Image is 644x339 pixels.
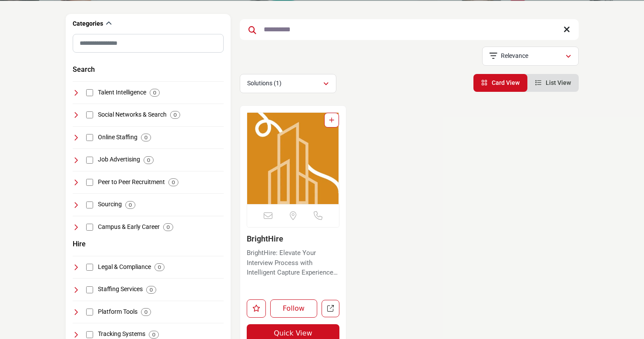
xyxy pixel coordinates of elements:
[158,264,161,270] b: 0
[98,263,151,272] h4: Legal & Compliance: Resources and services ensuring recruitment practices comply with legal and r...
[481,79,520,86] a: View Card
[86,331,93,338] input: Select Tracking Systems checkbox
[144,156,154,164] div: 0 Results For Job Advertising
[98,308,138,316] h4: Platform Tools: Software and tools designed to enhance operational efficiency and collaboration i...
[98,330,145,339] h4: Tracking Systems: Systems for tracking and managing candidate applications, interviews, and onboa...
[527,74,579,92] li: List View
[174,112,177,118] b: 0
[247,246,340,278] a: BrightHire: Elevate Your Interview Process with Intelligent Capture Experience the power of Brigh...
[144,309,148,315] b: 0
[163,223,173,231] div: 0 Results For Campus & Early Career
[247,234,340,244] h3: BrightHire
[501,52,528,60] p: Relevance
[86,157,93,164] input: Select Job Advertising checkbox
[270,299,318,318] button: Follow
[247,79,282,88] p: Solutions (1)
[546,79,571,86] span: List View
[247,234,283,243] a: BrightHire
[153,90,156,96] b: 0
[492,79,520,86] span: Card View
[86,286,93,293] input: Select Staffing Services checkbox
[473,74,527,92] li: Card View
[150,89,160,97] div: 0 Results For Talent Intelligence
[535,79,571,86] a: View List
[86,134,93,141] input: Select Online Staffing checkbox
[86,264,93,271] input: Select Legal & Compliance checkbox
[329,117,334,124] a: Add To List
[247,299,266,318] button: Like listing
[98,178,165,187] h4: Peer to Peer Recruitment: Recruitment methods leveraging existing employees' networks and relatio...
[98,200,122,209] h4: Sourcing: Strategies and tools for identifying and engaging potential candidates for specific job...
[240,74,336,93] button: Solutions (1)
[247,113,339,204] a: Open Listing in new tab
[152,332,155,338] b: 0
[86,309,93,316] input: Select Platform Tools checkbox
[144,134,148,141] b: 0
[98,285,143,294] h4: Staffing Services: Services and agencies focused on providing temporary, permanent, and specializ...
[141,134,151,141] div: 0 Results For Online Staffing
[86,179,93,186] input: Select Peer to Peer Recruitment checkbox
[150,287,153,293] b: 0
[146,286,156,294] div: 0 Results For Staffing Services
[86,111,93,118] input: Select Social Networks & Search checkbox
[86,224,93,231] input: Select Campus & Early Career checkbox
[247,113,339,204] img: BrightHire
[154,263,164,271] div: 0 Results For Legal & Compliance
[172,179,175,185] b: 0
[322,300,339,318] a: Open brighthire in new tab
[168,178,178,186] div: 0 Results For Peer to Peer Recruitment
[167,224,170,230] b: 0
[482,47,579,66] button: Relevance
[73,239,86,249] button: Hire
[86,89,93,96] input: Select Talent Intelligence checkbox
[98,133,138,142] h4: Online Staffing: Digital platforms specializing in the staffing of temporary, contract, and conti...
[147,157,150,163] b: 0
[86,201,93,208] input: Select Sourcing checkbox
[149,331,159,339] div: 0 Results For Tracking Systems
[129,202,132,208] b: 0
[125,201,135,209] div: 0 Results For Sourcing
[170,111,180,119] div: 0 Results For Social Networks & Search
[73,64,95,75] button: Search
[240,19,579,40] input: Search Keyword
[73,34,224,53] input: Search Category
[247,248,340,278] p: BrightHire: Elevate Your Interview Process with Intelligent Capture Experience the power of Brigh...
[141,308,151,316] div: 0 Results For Platform Tools
[98,223,160,232] h4: Campus & Early Career: Programs and platforms focusing on recruitment and career development for ...
[98,111,167,119] h4: Social Networks & Search: Platforms that combine social networking and search capabilities for re...
[98,88,146,97] h4: Talent Intelligence: Intelligence and data-driven insights for making informed decisions in talen...
[73,20,103,28] h2: Categories
[98,155,140,164] h4: Job Advertising: Platforms and strategies for advertising job openings to attract a wide range of...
